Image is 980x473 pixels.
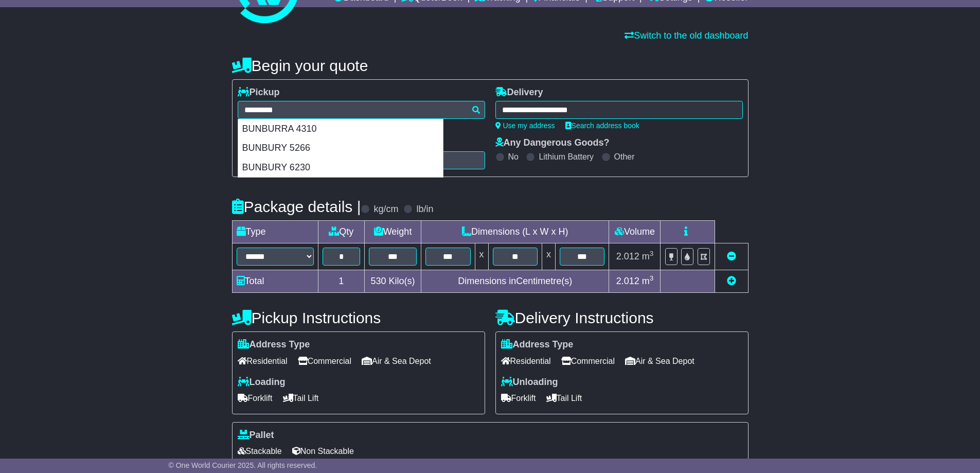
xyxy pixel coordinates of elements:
label: Pickup [238,87,280,98]
label: Unloading [501,377,558,388]
div: BUNBURY 5266 [238,138,443,158]
span: Air & Sea Depot [625,353,694,369]
span: Forklift [238,390,273,406]
td: Kilo(s) [365,270,421,293]
span: Residential [501,353,551,369]
td: Qty [318,221,365,243]
td: 1 [318,270,365,293]
span: m [642,276,654,286]
h4: Package details | [232,198,361,215]
span: © One World Courier 2025. All rights reserved. [169,461,317,469]
label: Lithium Battery [539,152,594,162]
td: Type [232,221,318,243]
sup: 3 [650,274,654,282]
td: Dimensions in Centimetre(s) [421,270,609,293]
span: m [642,251,654,261]
div: BUNBURRA 4310 [238,119,443,139]
span: 2.012 [616,276,639,286]
a: Remove this item [727,251,736,261]
span: Tail Lift [546,390,582,406]
label: Any Dangerous Goods? [495,137,610,149]
label: Other [614,152,635,162]
label: No [508,152,519,162]
a: Add new item [727,276,736,286]
h4: Pickup Instructions [232,309,485,326]
a: Switch to the old dashboard [625,30,748,41]
td: x [475,243,488,270]
span: Stackable [238,443,282,459]
span: Tail Lift [283,390,319,406]
td: Total [232,270,318,293]
td: Weight [365,221,421,243]
td: x [542,243,555,270]
label: lb/in [416,204,433,215]
sup: 3 [650,250,654,257]
h4: Delivery Instructions [495,309,749,326]
h4: Begin your quote [232,57,749,74]
span: Commercial [561,353,615,369]
label: Address Type [501,339,574,351]
span: Non Stackable [292,443,354,459]
label: Address Type [238,339,310,351]
span: Forklift [501,390,536,406]
div: BUNBURY 6230 [238,158,443,178]
label: Loading [238,377,286,388]
label: Delivery [495,87,543,98]
span: 2.012 [616,251,639,261]
span: Air & Sea Depot [362,353,431,369]
label: kg/cm [373,204,398,215]
label: Pallet [238,430,274,441]
span: Residential [238,353,288,369]
span: Commercial [298,353,351,369]
a: Use my address [495,121,555,130]
a: Search address book [565,121,639,130]
span: 530 [371,276,386,286]
td: Volume [609,221,661,243]
td: Dimensions (L x W x H) [421,221,609,243]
